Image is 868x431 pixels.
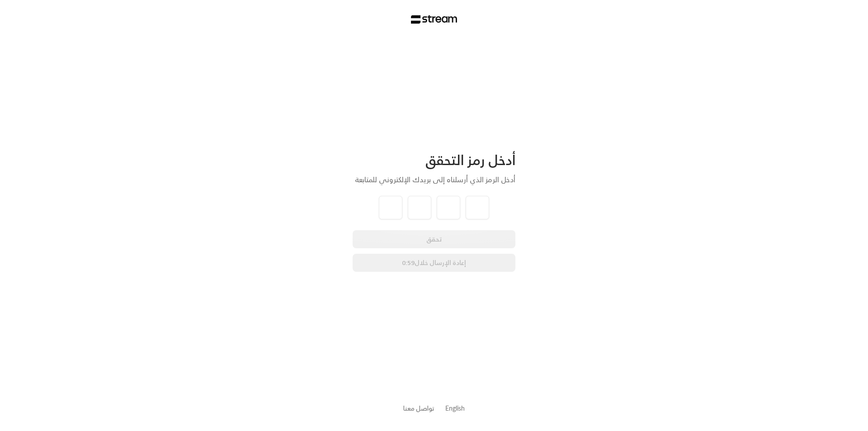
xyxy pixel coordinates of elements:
[445,400,465,417] a: English
[411,15,458,24] img: Stream Logo
[403,403,434,414] a: تواصل معنا
[403,403,434,413] button: تواصل معنا
[353,174,515,185] div: أدخل الرمز الذي أرسلناه إلى بريدك الإلكتروني للمتابعة
[353,152,515,169] div: أدخل رمز التحقق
